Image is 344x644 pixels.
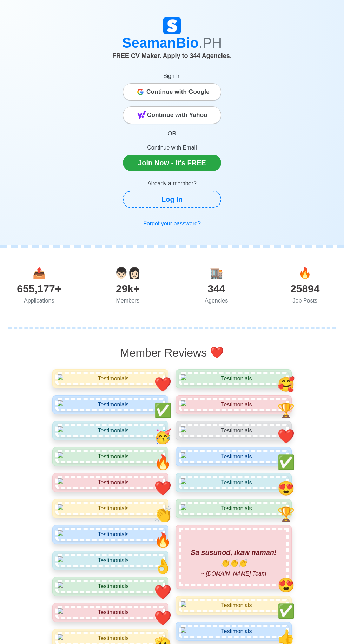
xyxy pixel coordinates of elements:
[146,85,210,99] span: Continue with Google
[55,502,165,515] img: Testimonials
[154,506,172,522] span: smiley
[115,267,141,279] span: users
[154,610,172,626] span: smiley
[210,346,224,359] span: emoji
[123,83,221,101] button: Continue with Google
[277,506,295,522] span: smiley
[277,377,295,392] span: smiley
[123,155,221,171] a: Join Now - It's FREE
[298,267,311,279] span: jobs
[179,599,289,612] img: Testimonials
[172,297,261,305] div: Agencies
[179,398,289,411] img: Testimonials
[277,403,295,418] span: smiley
[51,34,293,51] h1: SeamanBio
[277,480,295,496] span: smiley
[55,606,165,619] img: Testimonials
[84,297,172,305] div: Members
[181,547,286,568] div: Sa susunod, ikaw naman!
[154,584,172,600] span: smiley
[277,429,295,444] span: smiley
[154,532,172,548] span: smiley
[154,429,172,444] span: smiley
[55,398,165,411] img: Testimonials
[179,372,289,385] img: Testimonials
[179,476,289,489] img: Testimonials
[84,281,172,297] div: 29k+
[123,191,221,208] a: Log In
[154,480,172,496] span: smiley
[112,52,232,59] span: FREE CV Maker. Apply to 344 Agencies.
[154,454,172,470] span: smiley
[55,554,165,567] img: Testimonials
[55,476,165,489] img: Testimonials
[154,558,172,574] span: smiley
[147,108,207,122] span: Continue with Yahoo
[55,424,165,437] img: Testimonials
[181,547,286,578] div: ~ [DOMAIN_NAME] Team
[179,424,289,437] img: Testimonials
[179,502,289,515] img: Testimonials
[179,625,289,638] img: Testimonials
[123,106,221,124] button: Continue with Yahoo
[210,267,223,279] span: agencies
[277,577,295,593] span: smiley
[55,528,165,541] img: Testimonials
[123,217,221,231] a: Forgot your password?
[33,267,46,279] span: applications
[199,35,222,51] span: .PH
[163,17,181,34] img: Logo
[123,130,221,138] p: OR
[277,454,295,470] span: smiley
[55,580,165,593] img: Testimonials
[154,403,172,418] span: smiley
[172,281,261,297] div: 344
[55,450,165,463] img: Testimonials
[123,72,221,80] p: Sign In
[51,346,293,359] h2: Member Reviews
[220,559,247,567] span: pray
[179,450,289,463] img: Testimonials
[123,144,221,152] p: Continue with Email
[55,372,165,385] img: Testimonials
[123,179,221,188] p: Already a member?
[154,377,172,392] span: smiley
[143,220,201,226] u: Forgot your password?
[277,603,295,619] span: smiley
